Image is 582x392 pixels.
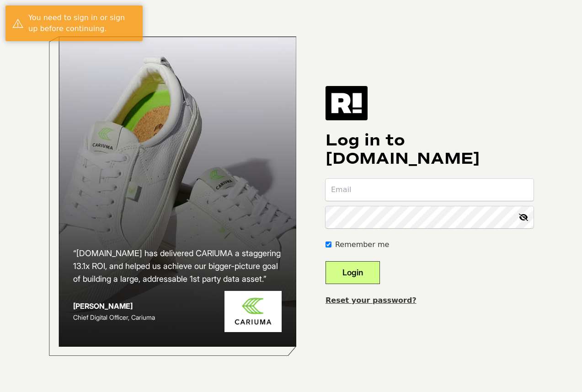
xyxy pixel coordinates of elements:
[326,179,534,201] input: Email
[335,239,389,250] label: Remember me
[326,86,368,120] img: Retention.com
[326,261,380,284] button: Login
[73,247,282,285] h2: “[DOMAIN_NAME] has delivered CARIUMA a staggering 13.1x ROI, and helped us achieve our bigger-pic...
[73,313,155,321] span: Chief Digital Officer, Cariuma
[73,301,133,311] strong: [PERSON_NAME]
[326,296,416,305] a: Reset your password?
[326,131,534,168] h1: Log in to [DOMAIN_NAME]
[224,291,282,333] img: Cariuma
[28,12,136,34] div: You need to sign in or sign up before continuing.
